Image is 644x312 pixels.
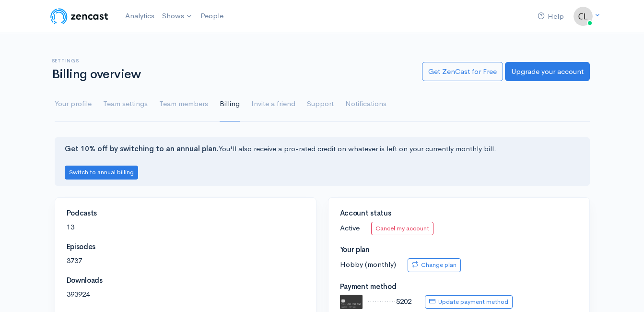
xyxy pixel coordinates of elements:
[197,6,227,26] a: People
[345,87,386,121] a: Notifications
[67,209,304,217] h4: Podcasts
[340,258,578,272] p: Hobby (monthly)
[340,209,578,217] h4: Account status
[67,222,304,233] p: 13
[55,87,92,121] a: Your profile
[367,297,411,306] span: ············5202
[534,6,568,27] a: Help
[159,87,208,121] a: Team members
[52,68,410,82] h1: Billing overview
[52,58,410,63] h6: Settings
[408,258,461,272] a: Change plan
[425,295,513,309] a: Update payment method
[49,7,110,26] img: ZenCast Logo
[55,137,590,186] div: You'll also receive a pro-rated credit on whatever is left on your currently monthly bill.
[103,87,148,121] a: Team settings
[340,222,578,236] p: Active
[121,6,158,26] a: Analytics
[67,243,304,251] h4: Episodes
[340,246,578,254] h4: Your plan
[158,6,197,27] a: Shows
[65,166,138,180] button: Switch to annual billing
[340,295,363,309] img: default.svg
[67,255,304,266] p: 3737
[67,276,304,285] h4: Downloads
[251,87,295,121] a: Invite a friend
[340,283,578,291] h4: Payment method
[67,289,304,300] p: 393924
[422,62,503,82] a: Get ZenCast for Free
[505,62,590,82] a: Upgrade your account
[220,87,240,121] a: Billing
[65,167,138,176] a: Switch to annual billing
[574,7,593,26] img: ...
[371,222,433,236] a: Cancel my account
[307,87,334,121] a: Support
[65,144,219,153] strong: Get 10% off by switching to an annual plan.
